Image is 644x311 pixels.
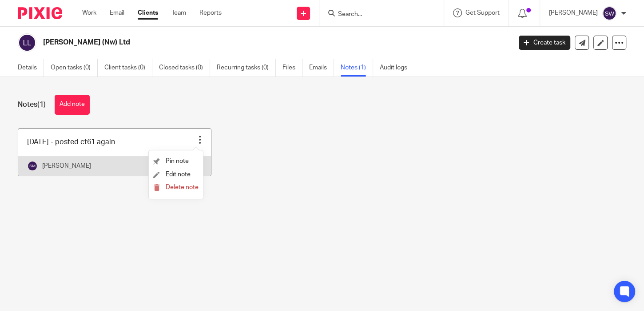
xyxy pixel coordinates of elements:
a: Closed tasks (0) [159,59,210,77]
a: Work [82,8,96,17]
a: Reports [199,8,222,17]
a: Emails [309,59,334,77]
span: Delete note [166,184,199,190]
p: [PERSON_NAME] [549,8,598,17]
a: Create task [519,36,570,50]
p: [PERSON_NAME] [42,162,91,170]
a: Audit logs [380,59,414,77]
h1: Notes [18,100,46,109]
a: Details [18,59,44,77]
img: Pixie [18,7,62,19]
button: Add note [55,95,90,115]
a: Clients [138,8,158,17]
a: Open tasks (0) [51,59,98,77]
a: Client tasks (0) [104,59,152,77]
input: Search [337,11,417,19]
span: Get Support [465,10,500,16]
span: (1) [37,101,46,108]
a: Team [171,8,186,17]
a: Files [282,59,302,77]
a: Email [110,8,124,17]
a: Recurring tasks (0) [217,59,276,77]
a: Pin note [153,158,189,164]
h2: [PERSON_NAME] (Nw) Ltd [43,38,413,47]
span: Edit note [166,171,191,178]
img: svg%3E [18,33,36,52]
button: Delete note [153,184,199,191]
a: Edit note [153,171,191,178]
img: svg%3E [602,6,616,20]
img: svg%3E [27,161,38,171]
span: Pin note [166,158,189,164]
a: Notes (1) [341,59,373,77]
